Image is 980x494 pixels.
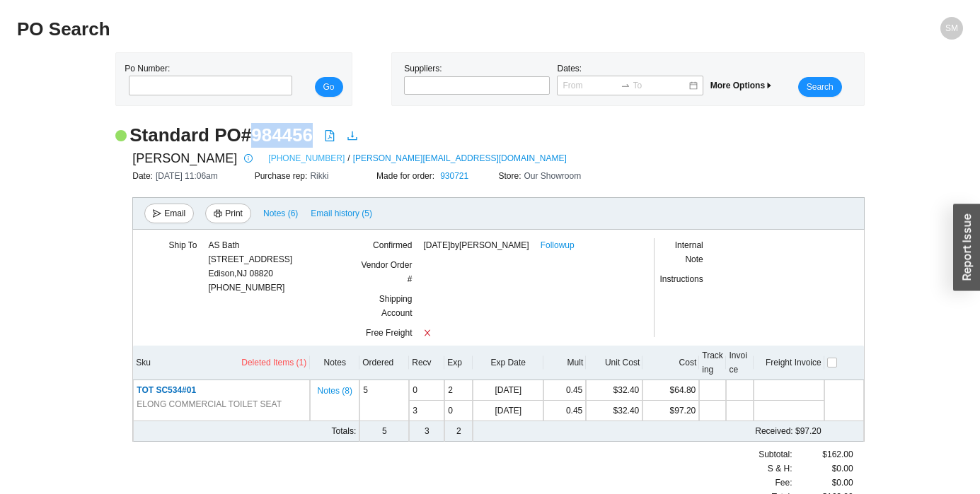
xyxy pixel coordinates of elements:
div: [PHONE_NUMBER] [208,238,292,295]
a: download [347,130,358,144]
span: S & H: [768,461,792,476]
a: file-pdf [324,130,335,144]
span: 3 [413,406,417,416]
td: $97.20 [642,401,699,421]
td: 2 [444,380,473,401]
a: Followup [541,238,575,252]
span: Email [164,206,185,220]
span: SM [945,17,958,40]
td: 0.45 [543,401,586,421]
span: Rikki [310,171,328,181]
button: printerPrint [205,204,251,223]
td: $64.80 [642,380,699,401]
span: info-circle [241,154,256,163]
span: Deleted Items (1) [241,355,306,370]
button: Go [315,77,343,97]
span: / [347,151,350,165]
span: send [153,209,161,219]
span: Print [225,206,243,220]
th: Ordered [359,346,409,380]
button: Search [798,77,842,97]
td: 0.45 [543,380,586,401]
span: to [621,81,630,90]
span: Ship To [169,240,197,250]
th: Notes [310,346,359,380]
span: More Options [710,81,773,90]
span: Received: [755,426,792,436]
span: Shipping Account [379,294,413,318]
span: Free Freight [366,328,412,338]
span: Vendor Order # [361,260,412,284]
span: Internal Note [675,240,703,264]
a: [PHONE_NUMBER] [268,151,345,165]
span: Notes ( 8 ) [318,384,352,398]
button: sendEmail [144,204,194,223]
span: Totals: [332,426,357,436]
td: 5 [359,421,409,442]
span: download [347,130,358,141]
th: Cost [642,346,699,380]
td: 3 [409,421,444,442]
span: Made for order: [376,171,437,181]
span: [DATE] 11:06am [156,171,218,181]
td: 2 [444,421,473,442]
span: Date: [132,171,156,181]
span: ELONG COMMERCIAL TOILET SEAT [137,397,282,411]
div: $0.00 [792,461,853,476]
span: $0.00 [832,476,853,490]
th: Recv [409,346,444,380]
td: [DATE] [473,380,543,401]
span: [DATE] by [PERSON_NAME] [423,238,529,252]
span: Fee : [775,476,792,490]
span: swap-right [621,81,630,90]
span: caret-right [765,81,773,90]
td: $97.20 [543,421,824,442]
th: Tracking [699,346,726,380]
span: Confirmed [373,240,412,250]
span: Subtotal: [759,447,792,461]
td: 0 [444,401,473,421]
th: Mult [543,346,586,380]
button: Deleted Items (1) [241,355,307,370]
span: printer [214,209,222,219]
div: Sku [136,355,307,370]
span: TOT SC534#01 [137,385,196,395]
button: info-circle [237,148,257,168]
button: Notes (6) [263,206,299,216]
th: Exp Date [473,346,543,380]
th: Invoice [726,346,753,380]
a: 930721 [440,171,468,181]
th: Unit Cost [586,346,642,380]
input: From [563,78,617,93]
div: Suppliers: [400,61,553,97]
td: 5 [359,380,409,421]
span: Our Showroom [524,171,582,181]
td: 0 [409,380,444,401]
button: Notes (8) [317,383,353,393]
a: [PERSON_NAME][EMAIL_ADDRESS][DOMAIN_NAME] [353,151,567,165]
th: Freight Invoice [754,346,824,380]
span: Purchase rep: [255,171,311,181]
div: $162.00 [792,447,853,461]
span: Store: [498,171,524,181]
button: Email history (5) [310,204,373,223]
span: close [423,329,432,337]
h2: Standard PO # 984456 [129,123,313,148]
td: $32.40 [586,401,642,421]
span: Email history (5) [311,206,372,220]
th: Exp [444,346,473,380]
input: To [633,78,688,93]
span: Notes ( 6 ) [263,206,298,220]
span: file-pdf [324,130,335,141]
div: Dates: [553,61,706,97]
div: AS Bath [STREET_ADDRESS] Edison , NJ 08820 [208,238,292,281]
span: Search [807,80,834,94]
span: Go [323,80,335,94]
span: [PERSON_NAME] [132,148,237,169]
h2: PO Search [17,17,727,42]
td: [DATE] [473,401,543,421]
span: Instructions [659,274,703,284]
td: $32.40 [586,380,642,401]
div: Po Number: [125,61,288,97]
